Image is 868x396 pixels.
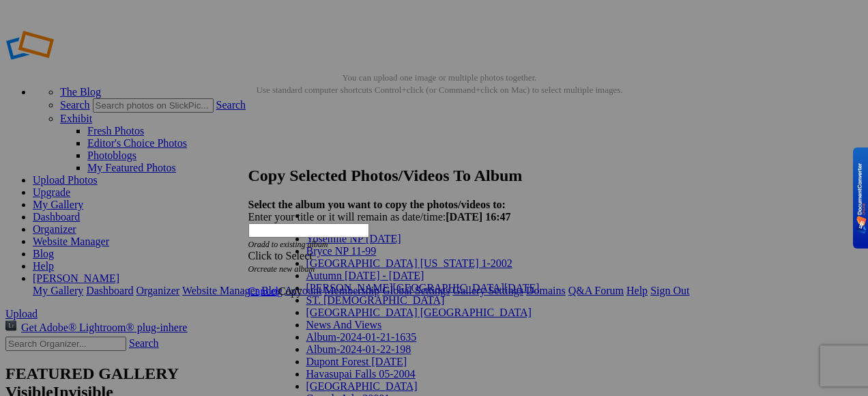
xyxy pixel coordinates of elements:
[248,250,313,261] span: Click to Select
[446,211,510,223] b: [DATE] 16:47
[248,199,506,210] strong: Select the album you want to copy the photos/videos to:
[257,240,328,249] a: add to existing album
[248,211,610,223] div: Enter your title or it will remain as date/time:
[257,264,315,274] a: create new album
[248,167,610,185] h2: Copy Selected Photos/Videos To Album
[856,163,867,234] img: BKR5lM0sgkDqAAAAAElFTkSuQmCC
[248,240,328,249] i: Or
[248,285,278,297] a: Cancel
[248,264,315,274] i: Or
[278,285,302,297] span: Copy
